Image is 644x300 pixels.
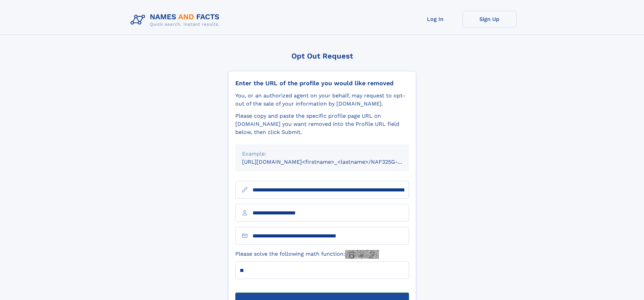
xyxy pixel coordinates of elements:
[235,92,409,108] div: You, or an authorized agent on your behalf, may request to opt-out of the sale of your informatio...
[242,159,422,165] small: [URL][DOMAIN_NAME]<firstname>_<lastname>/NAF325G-xxxxxxxx
[228,52,416,60] div: Opt Out Request
[235,250,379,259] label: Please solve the following math function:
[128,11,225,29] img: Logo Names and Facts
[462,11,517,27] a: Sign Up
[242,150,402,158] div: Example:
[235,112,409,136] div: Please copy and paste the specific profile page URL on [DOMAIN_NAME] you want removed into the Pr...
[408,11,462,27] a: Log In
[235,79,409,87] div: Enter the URL of the profile you would like removed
